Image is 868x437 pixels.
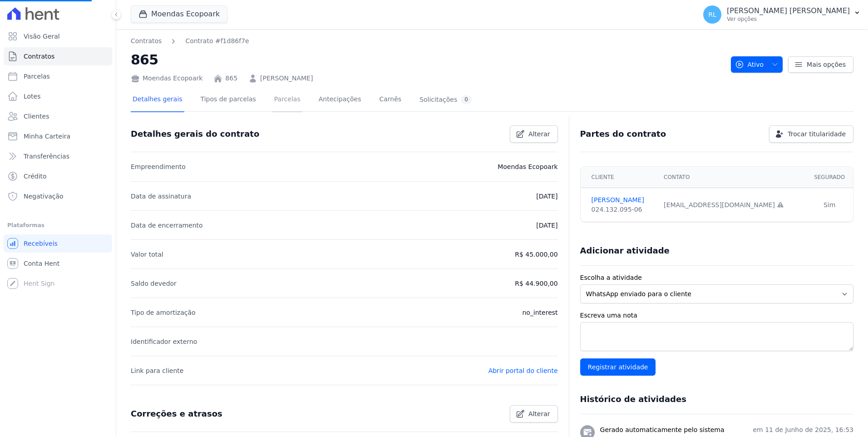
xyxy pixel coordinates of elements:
[528,129,550,139] span: Alterar
[735,56,764,73] span: Ativo
[7,220,108,231] div: Plataformas
[708,11,716,18] span: RL
[4,87,112,105] a: Lotes
[24,92,41,101] span: Lotes
[522,307,557,318] p: no_interest
[4,234,112,253] a: Recebíveis
[4,167,112,185] a: Crédito
[24,152,69,161] span: Transferências
[317,88,363,112] a: Antecipações
[131,191,191,202] p: Data de assinatura
[131,161,186,172] p: Empreendimento
[696,2,868,27] button: RL [PERSON_NAME] [PERSON_NAME] Ver opções
[24,172,47,181] span: Crédito
[510,125,558,143] a: Alterar
[592,205,653,214] div: 024.132.095-06
[806,188,853,222] td: Sim
[225,74,237,83] a: 865
[377,88,403,112] a: Carnês
[24,112,49,121] span: Clientes
[536,191,557,202] p: [DATE]
[4,254,112,273] a: Conta Hent
[807,60,846,69] span: Mais opções
[806,167,853,188] th: Segurado
[580,394,686,405] h3: Histórico de atividades
[131,36,249,46] nav: Breadcrumb
[461,95,472,104] div: 0
[260,74,313,83] a: [PERSON_NAME]
[131,336,197,347] p: Identificador externo
[515,278,557,289] p: R$ 44.900,00
[515,249,557,260] p: R$ 45.000,00
[727,15,850,23] p: Ver opções
[131,88,184,112] a: Detalhes gerais
[131,50,724,70] h2: 865
[727,6,850,15] p: [PERSON_NAME] [PERSON_NAME]
[580,311,853,320] label: Escreva uma nota
[24,32,60,41] span: Visão Geral
[24,239,58,248] span: Recebíveis
[4,67,112,85] a: Parcelas
[131,129,259,139] h3: Detalhes gerais do contrato
[272,88,302,112] a: Parcelas
[131,249,163,260] p: Valor total
[581,167,659,188] th: Cliente
[658,167,806,188] th: Contato
[131,365,183,376] p: Link para cliente
[528,409,550,418] span: Alterar
[131,220,203,231] p: Data de encerramento
[131,36,724,46] nav: Breadcrumb
[580,245,670,256] h3: Adicionar atividade
[788,56,853,73] a: Mais opções
[498,161,557,172] p: Moendas Ecopoark
[664,200,800,210] div: [EMAIL_ADDRESS][DOMAIN_NAME]
[753,425,853,435] p: em 11 de Junho de 2025, 16:53
[4,127,112,145] a: Minha Carteira
[131,74,202,83] div: Moendas Ecopoark
[131,307,196,318] p: Tipo de amortização
[788,129,846,139] span: Trocar titularidade
[131,36,162,46] a: Contratos
[418,88,473,112] a: Solicitações0
[580,129,666,139] h3: Partes do contrato
[731,56,783,73] button: Ativo
[24,132,70,141] span: Minha Carteira
[131,5,227,23] button: Moendas Ecopoark
[769,125,853,143] a: Trocar titularidade
[199,88,258,112] a: Tipos de parcelas
[4,47,112,65] a: Contratos
[131,278,177,289] p: Saldo devedor
[4,147,112,165] a: Transferências
[510,405,558,422] a: Alterar
[185,36,249,46] a: Contrato #f1d86f7e
[24,72,50,81] span: Parcelas
[580,358,656,376] input: Registrar atividade
[24,52,54,61] span: Contratos
[24,259,59,268] span: Conta Hent
[536,220,557,231] p: [DATE]
[4,27,112,45] a: Visão Geral
[4,107,112,125] a: Clientes
[24,192,64,201] span: Negativação
[600,425,725,435] h3: Gerado automaticamente pelo sistema
[580,273,853,283] label: Escolha a atividade
[419,95,472,104] div: Solicitações
[4,187,112,205] a: Negativação
[488,367,558,374] a: Abrir portal do cliente
[592,195,653,205] a: [PERSON_NAME]
[131,408,222,419] h3: Correções e atrasos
